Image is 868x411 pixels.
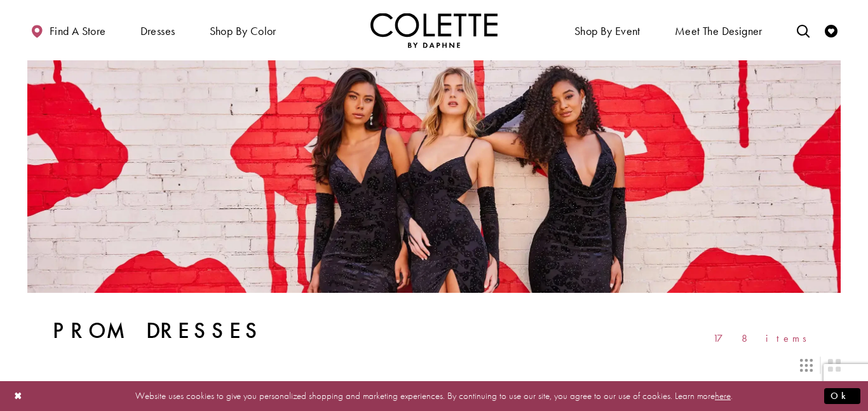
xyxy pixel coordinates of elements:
a: Check Wishlist [822,13,841,48]
a: Find a store [27,13,109,48]
button: Submit Dialog [824,388,860,404]
span: Shop by color [210,25,276,37]
span: Dresses [137,13,179,48]
a: Visit Home Page [370,13,498,48]
span: Switch layout to 2 columns [828,359,841,372]
span: Find a store [50,25,106,37]
span: Switch layout to 3 columns [800,359,813,372]
span: Shop By Event [574,25,641,37]
img: Colette by Daphne [370,13,498,48]
button: Close Dialog [8,385,29,407]
p: Website uses cookies to give you personalized shopping and marketing experiences. By continuing t... [92,387,776,405]
a: Meet the designer [672,13,766,48]
span: Meet the designer [675,25,763,37]
span: Shop by color [207,13,280,48]
h1: Prom Dresses [53,318,263,344]
a: here [715,389,731,402]
span: Shop By Event [571,13,644,48]
span: Dresses [140,25,175,37]
div: Layout Controls [20,351,848,379]
span: 178 items [713,333,815,344]
a: Toggle search [794,13,813,48]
